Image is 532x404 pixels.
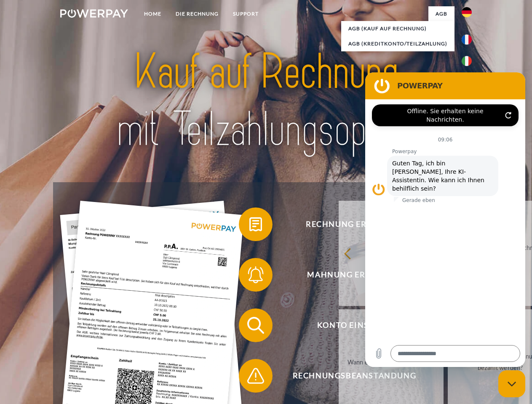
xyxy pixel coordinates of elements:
[428,6,454,21] a: agb
[80,40,452,161] img: title-powerpay_de.svg
[226,6,266,21] a: SUPPORT
[60,9,128,18] img: logo-powerpay-white.svg
[498,370,525,397] iframe: Schaltfläche zum Öffnen des Messaging-Fensters; Konversation läuft
[341,21,454,36] a: AGB (Kauf auf Rechnung)
[137,6,168,21] a: Home
[344,356,438,367] div: Wann erhalte ich die Rechnung?
[462,56,472,66] img: it
[168,6,226,21] a: DIE RECHNUNG
[245,214,266,235] img: qb_bill.svg
[462,7,472,17] img: de
[245,365,266,386] img: qb_warning.svg
[245,315,266,336] img: qb_search.svg
[462,35,472,45] img: fr
[239,359,458,393] button: Rechnungsbeanstandung
[239,258,458,292] button: Mahnung erhalten?
[245,264,266,285] img: qb_bell.svg
[365,72,525,367] iframe: Messaging-Fenster
[344,247,438,259] div: zurück
[239,308,458,342] button: Konto einsehen
[341,36,454,51] a: AGB (Kreditkonto/Teilzahlung)
[239,207,458,241] button: Rechnung erhalten?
